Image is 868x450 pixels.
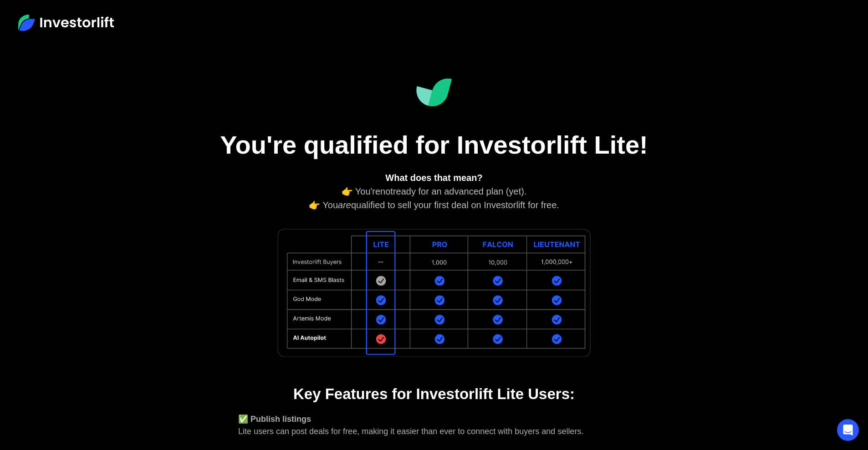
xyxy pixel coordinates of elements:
em: are [338,200,351,210]
strong: Key Features for Investorlift Lite Users: [293,385,575,402]
strong: ✅ Publish listings [238,415,311,424]
strong: What does that mean? [385,173,482,183]
em: not [380,186,393,196]
h1: You're qualified for Investorlift Lite! [206,130,662,160]
img: Investorlift Dashboard [416,78,452,107]
div: Open Intercom Messenger [837,419,859,441]
div: 👉 You're ready for an advanced plan (yet). 👉 You qualified to sell your first deal on Investorlif... [238,171,630,212]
